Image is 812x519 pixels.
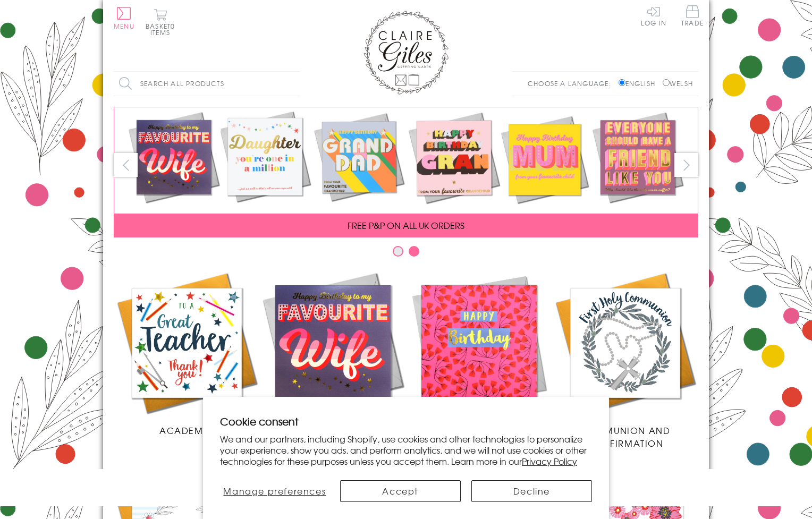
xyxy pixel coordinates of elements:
[580,424,671,449] span: Communion and Confirmation
[340,480,461,502] button: Accept
[114,270,260,437] a: Academic
[528,79,616,88] p: Choose a language:
[409,246,419,257] button: Carousel Page 2 (Current Slide)
[114,7,134,29] button: Menu
[363,11,449,95] img: Claire Giles Greetings Cards
[663,79,693,88] label: Welsh
[393,246,403,257] button: Carousel Page 1
[471,480,592,502] button: Decline
[552,270,698,449] a: Communion and Confirmation
[220,433,592,466] p: We and our partners, including Shopify, use cookies and other technologies to personalize your ex...
[159,424,214,437] span: Academic
[150,21,175,37] span: 0 items
[114,153,138,177] button: prev
[114,72,300,96] input: Search all products
[348,219,464,232] span: FREE P&P ON ALL UK ORDERS
[641,5,666,26] a: Log In
[663,79,670,86] input: Welsh
[619,79,661,88] label: English
[674,153,698,177] button: next
[522,455,577,467] a: Privacy Policy
[220,480,329,502] button: Manage preferences
[681,5,704,28] a: Trade
[406,270,552,437] a: Birthdays
[220,414,592,429] h2: Cookie consent
[223,484,326,497] span: Manage preferences
[289,72,300,96] input: Search
[114,245,698,262] div: Carousel Pagination
[146,8,175,36] button: Basket0 items
[114,21,134,31] span: Menu
[260,270,406,437] a: New Releases
[619,79,625,86] input: English
[681,5,704,26] span: Trade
